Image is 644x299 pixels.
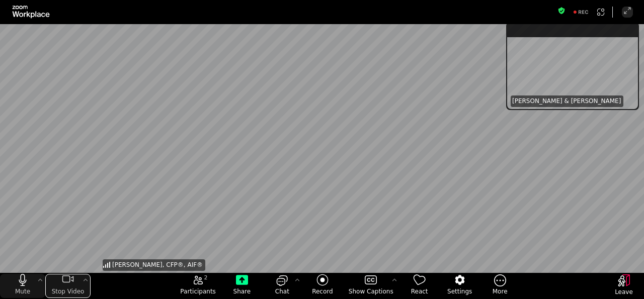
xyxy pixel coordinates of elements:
button: Settings [440,274,480,298]
button: More meeting control [480,274,520,298]
button: Apps Accessing Content in This Meeting [595,7,606,18]
div: Recording to cloud [569,7,593,18]
button: open the chat panel [262,274,302,298]
span: Record [312,287,333,295]
span: Stop Video [52,287,85,295]
span: Show Captions [349,287,393,295]
span: [PERSON_NAME], CFP®, AIF® [112,261,203,269]
button: More options for captions, menu button [389,274,399,287]
button: Leave [604,274,644,298]
span: Leave [615,288,633,296]
div: suspension-window [506,22,639,110]
span: [PERSON_NAME] & [PERSON_NAME] [512,97,621,106]
span: Settings [447,287,472,295]
button: Show Captions [343,274,399,298]
span: Chat [275,287,289,295]
span: Share [233,287,251,295]
span: 2 [204,274,208,282]
span: React [411,287,428,295]
button: More audio controls [35,274,45,287]
button: Chat Settings [292,274,302,287]
button: Meeting information [557,7,566,18]
button: Enter Full Screen [622,7,633,18]
button: Share [222,274,262,298]
button: React [399,274,440,298]
button: stop my video [45,274,91,298]
button: open the participants list pane,[2] particpants [174,274,222,298]
span: More [493,287,508,295]
span: Participants [180,287,216,295]
span: Mute [15,287,30,295]
button: Record [302,274,343,298]
button: More video controls [80,274,91,287]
